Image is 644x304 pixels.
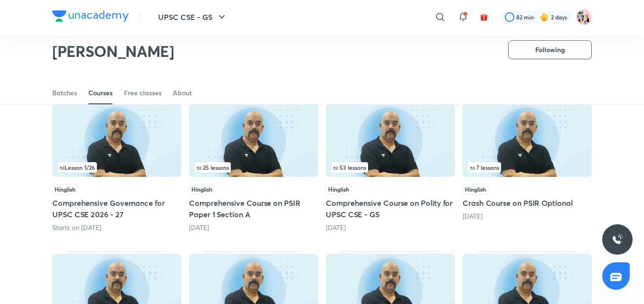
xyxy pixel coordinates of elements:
[463,101,592,232] div: Crash Course on PSIR Optional
[195,162,313,173] div: infocontainer
[88,82,113,104] a: Courses
[152,8,233,27] button: UPSC CSE - GS
[197,165,229,170] span: 25 lessons
[540,12,549,22] img: streak
[52,197,181,220] h5: Comprehensive Governance for UPSC CSE 2026 - 27
[195,162,313,173] div: left
[326,197,455,220] h5: Comprehensive Course on Polity for UPSC CSE - GS
[189,197,318,220] h5: Comprehensive Course on PSIR Paper 1 Section A
[189,103,318,177] img: Thumbnail
[52,184,78,194] span: Hinglish
[189,223,318,232] div: 3 days ago
[195,162,313,173] div: infosection
[612,234,623,245] img: ttu
[331,162,449,173] div: infosection
[326,101,455,232] div: Comprehensive Course on Polity for UPSC CSE - GS
[58,162,176,173] div: infocontainer
[333,165,366,170] span: 53 lessons
[326,184,351,194] span: Hinglish
[476,9,492,25] button: avatar
[480,13,488,21] img: avatar
[58,162,176,173] div: left
[468,162,586,173] div: infosection
[468,162,586,173] div: left
[52,10,129,22] img: Company Logo
[124,82,161,104] a: Free classes
[535,45,565,55] span: Following
[58,162,176,173] div: infosection
[52,10,129,24] a: Company Logo
[173,88,192,98] div: About
[173,82,192,104] a: About
[468,162,586,173] div: infocontainer
[52,101,181,232] div: Comprehensive Governance for UPSC CSE 2026 - 27
[326,103,455,177] img: Thumbnail
[52,42,174,61] h2: [PERSON_NAME]
[52,82,77,104] a: Batches
[463,197,592,209] h5: Crash Course on PSIR Optional
[576,9,592,25] img: TANVI CHATURVEDI
[52,223,181,232] div: Starts on Sep 6
[124,88,161,98] div: Free classes
[331,162,449,173] div: left
[463,103,592,177] img: Thumbnail
[52,103,181,177] img: Thumbnail
[60,165,95,170] span: Lesson 1 / 26
[189,101,318,232] div: Comprehensive Course on PSIR Paper 1 Section A
[52,88,77,98] div: Batches
[470,165,499,170] span: 7 lessons
[508,40,592,59] button: Following
[331,162,449,173] div: infocontainer
[463,184,488,194] span: Hinglish
[88,88,113,98] div: Courses
[463,212,592,221] div: 2 months ago
[189,184,215,194] span: Hinglish
[326,223,455,232] div: 1 month ago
